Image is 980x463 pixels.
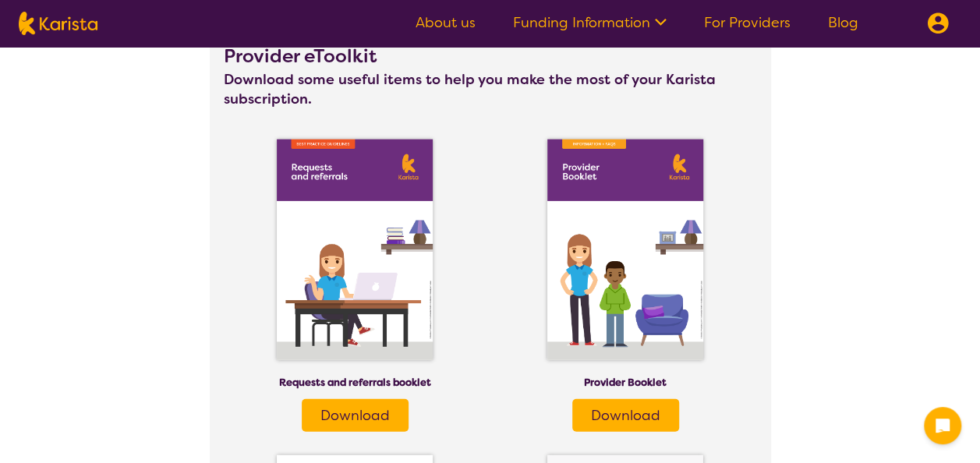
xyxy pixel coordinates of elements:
[277,140,433,361] img: Requests and referrals booklet
[302,399,409,432] a: Download
[572,399,679,432] a: Download
[584,376,667,389] span: Provider Booklet
[19,12,97,35] img: Karista logo
[547,140,703,361] img: Provider Booklet
[416,13,476,32] a: About us
[704,13,791,32] a: For Providers
[828,13,858,32] a: Blog
[224,42,757,70] h3: Provider eToolkit
[927,12,949,34] img: menu
[224,70,757,109] strong: Download some useful items to help you make the most of your Karista subscription.
[591,406,660,425] span: Download
[320,406,390,425] span: Download
[279,376,431,389] span: Requests and referrals booklet
[513,13,667,32] a: Funding Information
